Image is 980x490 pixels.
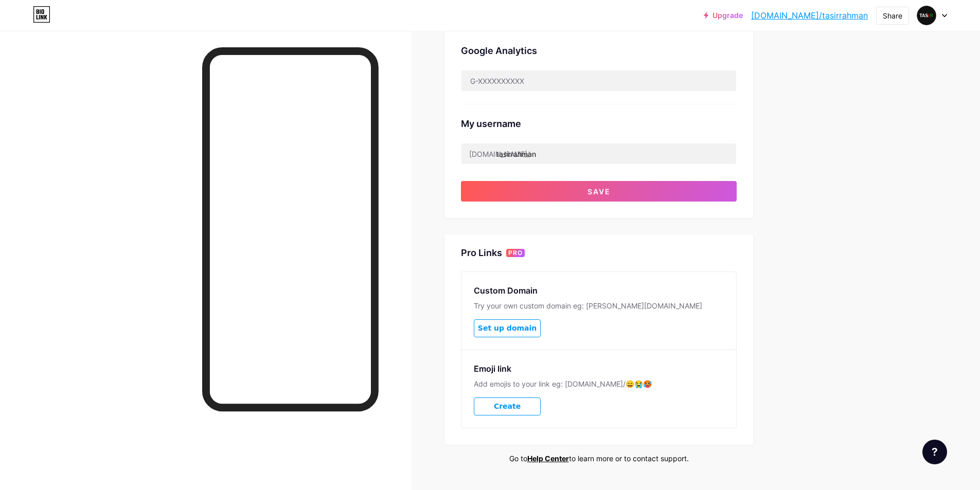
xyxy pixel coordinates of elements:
span: Create [494,402,521,411]
span: Set up domain [478,324,537,333]
span: PRO [508,249,523,257]
a: [DOMAIN_NAME]/tasirrahman [751,9,868,22]
button: Save [461,181,737,202]
button: Create [474,397,541,415]
div: Emoji link [474,362,724,375]
input: G-XXXXXXXXXX [461,70,736,91]
img: Tasir Rahman [917,6,936,25]
span: Save [587,187,611,196]
div: My username [461,117,737,131]
a: Upgrade [704,11,743,20]
div: Share [883,10,902,21]
div: Try your own custom domain eg: [PERSON_NAME][DOMAIN_NAME] [474,301,724,311]
div: Pro Links [461,247,502,259]
div: Add emojis to your link eg: [DOMAIN_NAME]/😄😭🥵 [474,379,724,389]
div: Google Analytics [461,44,737,58]
button: Set up domain [474,319,541,337]
a: Help Center [527,454,569,463]
div: Go to to learn more or to contact support. [444,453,753,464]
input: username [461,143,736,164]
div: [DOMAIN_NAME]/ [469,149,530,159]
div: Custom Domain [474,284,724,297]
